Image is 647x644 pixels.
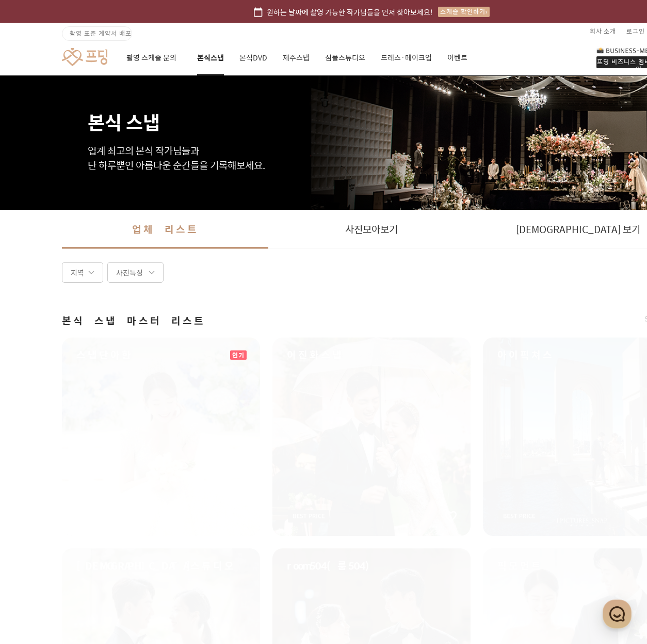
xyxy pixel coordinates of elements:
a: 이벤트 [447,40,467,75]
span: [DEMOGRAPHIC_DATA]스튜디오 [76,559,236,573]
a: 스냅단아한 인기 [62,338,260,536]
span: 픽모먼트 [497,559,543,573]
a: 제주스냅 [283,40,310,75]
a: 드레스·메이크업 [381,40,432,75]
div: 인기 [230,350,247,360]
a: 촬영 표준 계약서 배포 [62,26,132,41]
a: 본식DVD [239,40,267,75]
a: 설정 [133,328,198,354]
span: 촬영 표준 계약서 배포 [70,28,132,38]
a: 대화 [68,328,133,354]
a: 홈 [3,328,68,354]
a: 심플스튜디오 [325,40,365,75]
a: 로그인 [626,23,645,39]
span: 원하는 날짜에 촬영 가능한 작가님들을 먼저 찾아보세요! [267,6,433,18]
img: icon-bp-label2.9f32ef38.svg [288,510,329,523]
a: 사진모아보기 [268,210,475,249]
span: 설정 [159,343,172,351]
span: room504(룸504) [287,559,376,573]
span: 본식 스냅 마스터 리스트 [62,314,205,328]
span: 홈 [33,343,39,351]
img: icon-bp-label2.9f32ef38.svg [498,510,540,523]
span: 아이픽쳐스 [497,348,554,362]
a: 업체 리스트 [62,210,268,249]
a: 회사 소개 [590,23,616,39]
a: 촬영 스케줄 문의 [126,40,182,75]
div: 사진특징 [107,262,164,283]
span: 이진화스냅 [287,348,344,362]
div: 지역 [62,262,103,283]
span: 스냅단아한 [76,348,133,362]
a: 본식스냅 [197,40,224,75]
div: 스케줄 확인하기 [438,7,490,17]
span: 대화 [94,344,107,352]
a: 이진화스냅 [272,338,471,536]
